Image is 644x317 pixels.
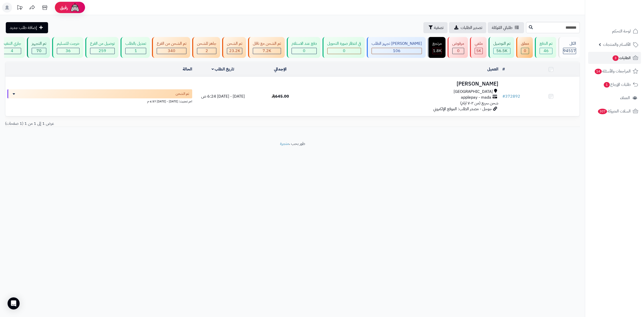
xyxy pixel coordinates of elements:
div: خرجت للتسليم [57,41,79,47]
span: رفيق [60,5,68,11]
a: الإجمالي [274,66,287,72]
a: الطلبات3 [588,52,641,64]
span: [DATE] - [DATE] 6:24 ص [201,93,245,99]
div: 70 [32,48,46,54]
div: عرض 1 إلى 1 من 1 (1 صفحات) [1,121,293,127]
div: 0 [453,48,464,54]
a: تم التوصيل 56.5K [488,37,515,58]
h3: [PERSON_NAME] [311,81,498,87]
span: 0 [457,48,460,54]
div: 0 [292,48,316,54]
span: طلبات الإرجاع [603,81,631,88]
div: الكل [563,41,576,47]
span: السلات المتروكة [597,108,631,115]
a: تعديل بالطلب 1 [119,37,151,58]
span: إضافة طلب جديد [10,25,37,31]
a: تم الشحن 23.2K [221,37,247,58]
div: مرتجع [432,41,442,47]
span: تصفية [434,25,444,31]
span: 340 [168,48,175,54]
a: مرتجع 1.8K [427,37,447,58]
span: 14 [595,69,602,74]
span: 0 [303,48,305,54]
div: مرفوض [452,41,464,47]
span: 2 [206,48,208,54]
div: 56515 [494,48,510,54]
div: دفع عند الاستلام [292,41,317,47]
span: 1 [604,82,610,88]
span: 106 [393,48,400,54]
div: 106 [372,48,422,54]
span: 94517 [563,48,576,54]
span: 1.8K [433,48,441,54]
span: 36 [66,48,71,54]
a: تاريخ الطلب [212,66,234,72]
div: 4 [3,48,21,54]
span: 1 [135,48,137,54]
a: دفع عند الاستلام 0 [286,37,321,58]
a: #372892 [502,93,520,99]
div: توصيل من الفرع [90,41,115,47]
div: 36 [57,48,79,54]
div: 46 [540,48,552,54]
div: تم الشحن مع ناقل [253,41,281,47]
div: جاهز للشحن [197,41,216,47]
div: 0 [521,48,529,54]
div: 0 [328,48,361,54]
div: 340 [157,48,186,54]
div: جاري التنفيذ [3,41,21,47]
div: 4957 [475,48,482,54]
a: طلبات الإرجاع1 [588,78,641,91]
div: تم الشحن [227,41,242,47]
a: تحديثات المنصة [13,3,26,14]
a: تصدير الطلبات [449,22,486,33]
div: 259 [90,48,114,54]
span: applepay - mada [461,95,491,100]
span: 23.2K [229,48,240,54]
a: توصيل من الفرع 259 [84,37,119,58]
a: طلباتي المُوكلة [488,22,524,33]
span: لوحة التحكم [612,28,631,35]
div: 1807 [433,48,441,54]
a: خرجت للتسليم 36 [51,37,84,58]
div: ملغي [475,41,483,47]
div: تم التوصيل [493,41,510,47]
div: 1 [126,48,146,54]
div: Open Intercom Messenger [8,297,20,309]
span: تصدير الطلبات [461,25,482,31]
div: 2 [197,48,216,54]
span: 645.00 [272,93,289,99]
img: logo-2.png [610,13,639,23]
span: 70 [36,48,42,54]
span: # [502,93,505,99]
span: طلباتي المُوكلة [492,25,512,31]
span: المراجعات والأسئلة [594,68,631,75]
div: معلق [521,41,529,47]
span: الأقسام والمنتجات [603,41,631,48]
a: المراجعات والأسئلة14 [588,65,641,77]
span: 0 [524,48,526,54]
a: معلق 0 [515,37,534,58]
span: 46 [544,48,549,54]
a: الحالة [183,66,192,72]
a: العميل [487,66,498,72]
span: 7.2K [263,48,271,54]
div: اخر تحديث: [DATE] - [DATE] 6:57 م [7,98,192,104]
span: 3 [613,55,619,61]
a: # [502,66,505,72]
span: 259 [99,48,106,54]
a: تم الدفع 46 [534,37,557,58]
span: تم الشحن [176,91,189,96]
a: الكل94517 [557,37,581,58]
span: [GEOGRAPHIC_DATA] [454,89,493,95]
span: العملاء [620,94,630,101]
span: 4 [11,48,13,54]
a: العملاء [588,92,641,104]
a: إضافة طلب جديد [6,22,48,33]
div: في انتظار صورة التحويل [327,41,361,47]
a: تم الشحن مع ناقل 7.2K [247,37,286,58]
span: 5K [476,48,481,54]
span: الطلبات [612,54,631,61]
a: ملغي 5K [469,37,488,58]
a: في انتظار صورة التحويل 0 [321,37,366,58]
